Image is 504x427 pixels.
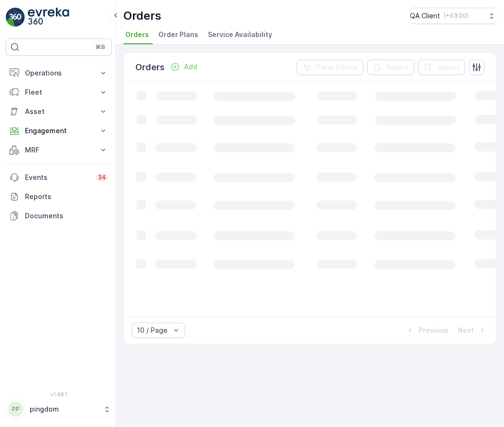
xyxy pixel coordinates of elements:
[25,211,108,221] p: Documents
[25,126,93,136] p: Engagement
[98,174,106,181] p: 34
[6,102,112,121] button: Asset
[367,60,414,75] button: Export
[135,61,165,74] p: Orders
[30,404,98,414] p: pingdom
[316,63,358,72] p: Clear Filters
[8,402,24,417] div: PP
[25,192,108,201] p: Reports
[25,145,93,155] p: MRF
[6,187,112,206] a: Reports
[25,107,93,116] p: Asset
[6,391,112,397] span: v 1.48.1
[25,88,93,97] p: Fleet
[437,63,459,72] p: Import
[458,326,474,335] p: Next
[444,12,468,20] p: ( +03:00 )
[6,140,112,160] button: MRF
[6,399,112,419] button: PPpingdom
[297,60,363,75] button: Clear Filters
[386,63,408,72] p: Export
[404,325,449,336] button: Previous
[25,173,90,182] p: Events
[184,62,197,72] p: Add
[28,8,69,27] img: logo_light-DOdMpM7g.png
[457,325,488,336] button: Next
[6,83,112,102] button: Fleet
[418,60,465,75] button: Import
[125,30,149,39] span: Orders
[6,8,25,27] img: logo
[123,8,161,24] p: Orders
[6,121,112,140] button: Engagement
[410,8,496,24] button: QA Client(+03:00)
[167,61,201,73] button: Add
[96,43,105,51] p: ⌘B
[410,11,440,21] p: QA Client
[158,30,198,39] span: Order Plans
[208,30,272,39] span: Service Availability
[419,326,448,335] p: Previous
[6,206,112,226] a: Documents
[6,168,112,187] a: Events34
[25,68,93,78] p: Operations
[6,63,112,83] button: Operations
